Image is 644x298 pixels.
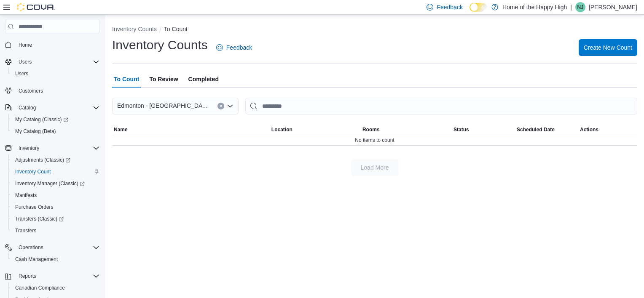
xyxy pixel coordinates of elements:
button: My Catalog (Beta) [8,125,103,137]
a: Users [12,69,32,79]
span: Cash Management [15,256,58,263]
span: Inventory Count [12,167,99,177]
button: Purchase Orders [8,201,103,213]
span: Completed [188,71,219,88]
button: Users [2,56,103,68]
span: Purchase Orders [12,202,99,212]
button: Name [112,125,270,135]
span: Create New Count [584,43,632,52]
button: Reports [15,271,40,281]
span: Customers [19,88,43,94]
button: To Count [164,26,188,32]
span: Users [15,70,28,77]
a: Adjustments (Classic) [12,155,74,165]
span: Inventory [15,143,99,153]
img: Cova [17,3,55,11]
div: Nissy John [575,2,585,12]
input: Dark Mode [470,3,487,12]
span: Inventory Count [15,168,51,175]
span: My Catalog (Beta) [12,126,99,136]
span: Inventory [19,145,39,152]
span: To Count [114,71,139,88]
span: Transfers (Classic) [15,216,64,222]
button: Inventory Count [8,166,103,178]
a: Manifests [12,190,40,200]
a: Inventory Manager (Classic) [12,178,88,189]
button: Inventory [15,143,43,153]
button: Customers [2,85,103,97]
span: Location [271,126,292,133]
span: Rooms [362,126,380,133]
span: Actions [580,126,598,133]
p: | [570,2,572,12]
a: Canadian Compliance [12,283,68,293]
p: [PERSON_NAME] [589,2,637,12]
a: Feedback [213,39,255,56]
nav: An example of EuiBreadcrumbs [112,25,637,35]
button: Load More [351,159,398,176]
a: Home [15,40,35,50]
span: My Catalog (Beta) [15,128,56,135]
button: Operations [2,242,103,253]
span: Users [19,59,32,65]
h1: Inventory Counts [112,37,208,53]
button: Open list of options [227,103,233,109]
span: Canadian Compliance [12,283,99,293]
span: Customers [15,85,99,96]
button: Transfers [8,225,103,237]
a: Purchase Orders [12,202,57,212]
span: Feedback [226,43,252,52]
span: Adjustments (Classic) [15,157,70,163]
button: Operations [15,242,47,253]
button: Inventory [2,142,103,154]
span: Transfers [12,226,99,236]
button: Inventory Counts [112,26,157,32]
a: Transfers (Classic) [12,214,67,224]
span: Status [453,126,469,133]
a: Customers [15,86,46,96]
span: Load More [361,163,389,172]
a: Transfers (Classic) [8,213,103,225]
span: Edmonton - [GEOGRAPHIC_DATA] - [GEOGRAPHIC_DATA] [117,101,209,111]
button: Canadian Compliance [8,282,103,294]
a: My Catalog (Classic) [12,114,72,125]
span: Canadian Compliance [15,285,65,291]
span: Transfers [15,227,36,234]
input: This is a search bar. After typing your query, hit enter to filter the results lower in the page. [245,98,637,114]
button: Rooms [361,125,452,135]
button: Scheduled Date [515,125,578,135]
a: Cash Management [12,254,61,264]
button: Catalog [15,103,39,113]
button: Home [2,38,103,51]
span: Inventory Manager (Classic) [12,178,99,189]
span: Home [19,42,32,48]
span: Catalog [19,104,36,111]
span: Users [15,57,99,67]
span: Transfers (Classic) [12,214,99,224]
button: Catalog [2,102,103,114]
a: My Catalog (Classic) [8,114,103,125]
a: Adjustments (Classic) [8,154,103,166]
span: Feedback [437,3,462,11]
a: My Catalog (Beta) [12,126,59,136]
span: No items to count [355,137,394,144]
span: Name [114,126,128,133]
button: Manifests [8,189,103,201]
span: Users [12,69,99,79]
span: Manifests [15,192,37,199]
span: My Catalog (Classic) [15,116,68,123]
span: Cash Management [12,254,99,264]
button: Status [452,125,515,135]
span: Manifests [12,190,99,200]
span: To Review [149,71,178,88]
button: Clear input [217,103,224,109]
span: Scheduled Date [517,126,555,133]
span: Reports [15,271,99,281]
span: My Catalog (Classic) [12,114,99,125]
a: Inventory Count [12,167,54,177]
span: Operations [15,242,99,253]
span: Adjustments (Classic) [12,155,99,165]
span: NJ [577,2,584,12]
span: Purchase Orders [15,204,54,210]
